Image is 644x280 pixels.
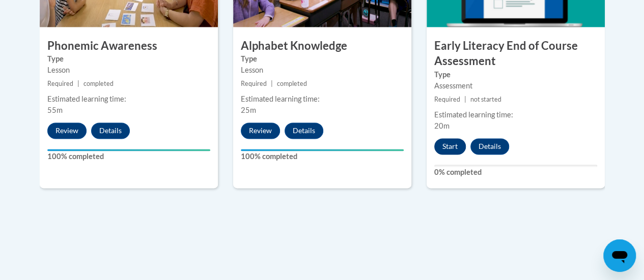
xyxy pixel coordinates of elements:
[47,122,87,139] button: Review
[241,53,404,65] label: Type
[434,109,597,120] div: Estimated learning time:
[434,80,597,91] div: Assessment
[47,65,210,76] div: Lesson
[47,151,210,162] label: 100% completed
[241,122,280,139] button: Review
[434,69,597,80] label: Type
[271,80,273,87] span: |
[470,138,509,154] button: Details
[47,149,210,151] div: Your progress
[241,80,267,87] span: Required
[277,80,307,87] span: completed
[47,106,63,114] span: 55m
[434,138,466,154] button: Start
[603,239,636,272] iframe: Button to launch messaging window
[427,38,605,70] h3: Early Literacy End of Course Assessment
[241,94,404,105] div: Estimated learning time:
[83,80,114,87] span: completed
[77,80,79,87] span: |
[241,149,404,151] div: Your progress
[434,167,597,178] label: 0% completed
[47,94,210,105] div: Estimated learning time:
[241,65,404,76] div: Lesson
[40,38,218,54] h3: Phonemic Awareness
[47,53,210,65] label: Type
[91,122,130,139] button: Details
[285,122,323,139] button: Details
[464,96,466,103] span: |
[241,151,404,162] label: 100% completed
[434,121,450,130] span: 20m
[47,80,73,87] span: Required
[434,96,460,103] span: Required
[233,38,411,54] h3: Alphabet Knowledge
[241,106,256,114] span: 25m
[470,96,501,103] span: not started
